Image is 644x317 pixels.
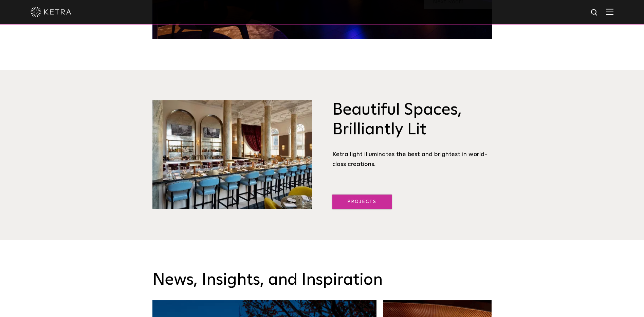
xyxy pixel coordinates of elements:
[332,150,492,169] div: Ketra light illuminates the best and brightest in world-class creations.
[152,270,492,290] h3: News, Insights, and Inspiration
[606,9,613,15] img: Hamburger%20Nav.svg
[332,195,392,209] a: Projects
[152,100,312,209] img: Brilliantly Lit@2x
[332,100,492,139] h3: Beautiful Spaces, Brilliantly Lit
[31,7,71,17] img: ketra-logo-2019-white
[590,9,599,17] img: search icon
